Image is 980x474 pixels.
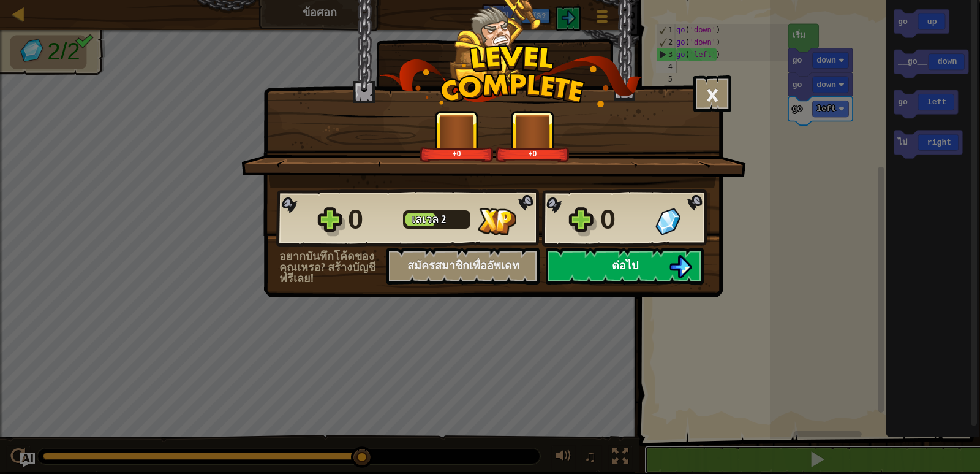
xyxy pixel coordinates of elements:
div: +0 [498,149,567,158]
button: × [693,75,731,112]
span: ต่อไป [612,258,638,273]
img: อัญมณีที่ได้มา [655,208,680,235]
div: อยากบันทึกโค้ดของคุณเหรอ? สร้างบัญชีฟรีเลย! [279,251,386,284]
img: XP ที่ได้รับ [478,208,516,235]
span: 2 [441,212,446,227]
div: 0 [348,200,396,239]
img: level_complete.png [379,45,642,107]
button: สมัครสมาชิกเพื่ออัพเดท [386,248,540,285]
div: +0 [422,149,491,158]
span: เลเวล [412,212,441,227]
div: 0 [600,200,648,239]
img: ต่อไป [669,255,692,278]
button: ต่อไป [546,248,704,285]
